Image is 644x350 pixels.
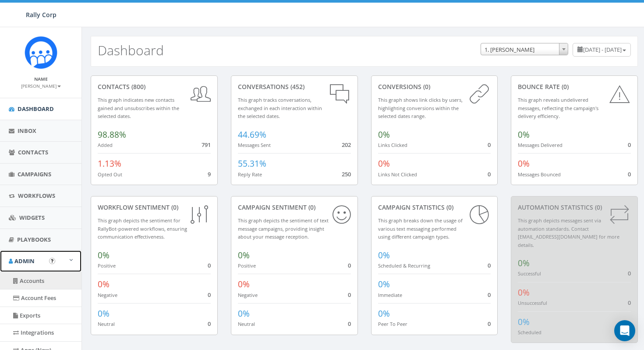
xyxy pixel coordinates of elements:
small: Messages Sent [238,142,271,148]
small: Neutral [98,321,115,327]
div: contacts [98,82,211,91]
small: This graph shows link clicks by users, highlighting conversions within the selected dates range. [378,96,463,119]
span: 0% [518,158,530,169]
span: (0) [445,203,453,211]
div: conversations [238,82,351,91]
span: Inbox [18,127,36,135]
small: Scheduled & Recurring [378,262,430,269]
small: Name [34,76,48,82]
span: 0% [238,308,250,319]
small: Reply Rate [238,171,262,178]
span: Dashboard [18,105,54,113]
span: 0% [378,279,390,290]
span: Rally Corp [26,11,57,19]
small: Peer To Peer [378,321,407,327]
div: conversions [378,82,491,91]
small: This graph tracks conversations, exchanged in each interaction within the selected dates. [238,96,322,119]
div: Automation Statistics [518,203,631,212]
button: Open In-App Guide [49,258,55,264]
span: 0% [518,257,530,269]
span: 0 [208,291,211,299]
small: Neutral [238,321,255,327]
small: Negative [238,292,258,298]
span: 0 [628,299,631,307]
small: Links Not Clicked [378,171,417,178]
span: 0% [518,129,530,140]
small: This graph depicts the sentiment of text message campaigns, providing insight about your message ... [238,217,329,240]
span: 9 [208,170,211,178]
span: Widgets [19,214,45,221]
span: 1. James Martin [481,43,568,56]
span: 0 [348,291,351,299]
small: Positive [98,262,116,269]
span: Campaigns [18,170,51,178]
span: 0 [488,320,491,328]
h2: Dashboard [98,43,164,57]
span: 0 [488,141,491,149]
span: (0) [307,203,315,211]
span: 0 [488,261,491,269]
span: 0 [628,141,631,149]
span: (0) [421,82,430,91]
small: This graph depicts messages sent via automation standards. Contact [EMAIL_ADDRESS][DOMAIN_NAME] f... [518,217,619,248]
span: 0 [208,261,211,269]
small: [PERSON_NAME] [21,83,61,89]
span: 0% [238,250,250,261]
span: (0) [560,82,569,91]
small: Successful [518,270,541,277]
small: Messages Delivered [518,142,563,148]
div: Bounce Rate [518,82,631,91]
span: 202 [342,141,351,149]
small: This graph breaks down the usage of various text messaging performed using different campaign types. [378,217,463,240]
a: [PERSON_NAME] [21,82,61,89]
span: [DATE] - [DATE] [583,46,622,54]
small: Links Clicked [378,142,407,148]
span: 98.88% [98,129,126,140]
span: 1. James Martin [481,43,568,55]
small: Positive [238,262,256,269]
small: Immediate [378,292,402,298]
div: Campaign Statistics [378,203,491,212]
span: 0% [378,158,390,169]
small: Opted Out [98,171,122,178]
span: 0 [628,170,631,178]
span: 1.13% [98,158,121,169]
span: 44.69% [238,129,266,140]
span: 0 [348,320,351,328]
span: 0% [378,129,390,140]
small: Negative [98,292,117,298]
span: (0) [170,203,178,211]
span: 0% [238,279,250,290]
span: Playbooks [17,236,51,243]
span: 0% [98,279,110,290]
span: (0) [593,203,602,211]
span: 0 [348,261,351,269]
small: This graph reveals undelivered messages, reflecting the campaign's delivery efficiency. [518,96,598,119]
small: Unsuccessful [518,300,547,306]
span: 0% [518,287,530,298]
div: Campaign Sentiment [238,203,351,212]
small: This graph indicates new contacts gained and unsubscribes within the selected dates. [98,96,179,119]
div: Workflow Sentiment [98,203,211,212]
span: 250 [342,170,351,178]
span: Contacts [18,148,48,156]
span: 0% [98,250,110,261]
small: This graph depicts the sentiment for RallyBot-powered workflows, ensuring communication effective... [98,217,187,240]
span: 0% [378,250,390,261]
span: 0% [98,308,110,319]
span: 0% [378,308,390,319]
span: 791 [202,141,211,149]
span: Workflows [18,192,55,200]
span: 55.31% [238,158,266,169]
small: Added [98,142,113,148]
span: (452) [289,82,304,91]
span: 0 [628,269,631,277]
small: Messages Bounced [518,171,561,178]
span: 0 [488,291,491,299]
span: 0% [518,316,530,328]
div: Open Intercom Messenger [614,320,635,341]
span: 0 [488,170,491,178]
img: Icon_1.png [25,36,57,69]
small: Scheduled [518,329,541,336]
span: 0 [208,320,211,328]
